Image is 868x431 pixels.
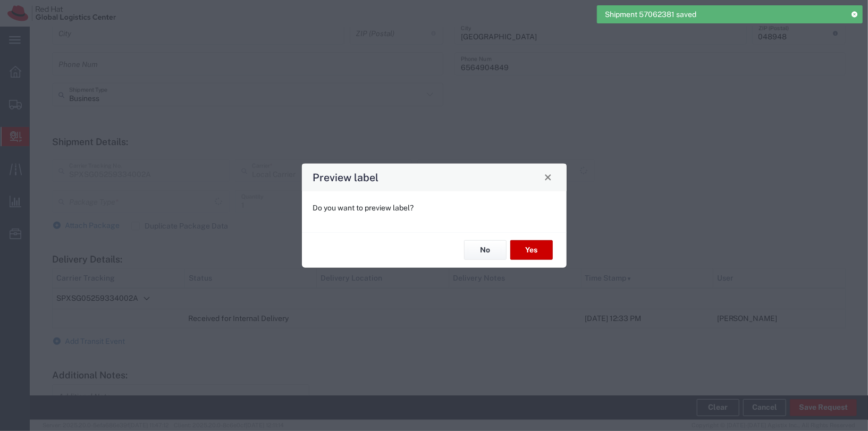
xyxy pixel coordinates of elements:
span: Shipment 57062381 saved [605,9,696,20]
button: No [464,240,507,260]
button: Close [541,170,555,184]
button: Yes [510,240,553,260]
h4: Preview label [313,170,378,185]
p: Do you want to preview label? [313,202,555,213]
